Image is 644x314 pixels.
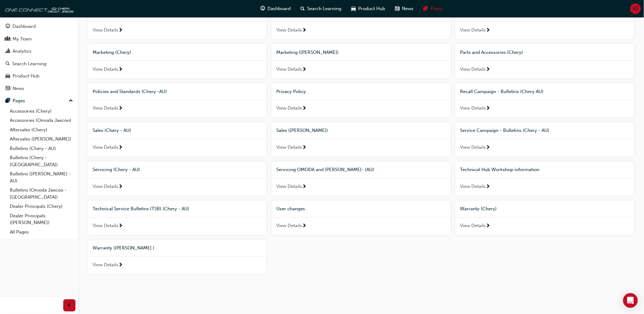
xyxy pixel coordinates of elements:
a: guage-iconDashboard [256,2,296,15]
span: Sales ([PERSON_NAME]) [276,128,328,133]
span: Servicing (Chery - AU) [93,167,140,173]
span: pages-icon [424,5,428,13]
span: View Details [276,105,302,112]
a: Aftersales ([PERSON_NAME]) [7,134,75,144]
a: Accessories (Chery) [7,107,75,116]
a: Accessories (Omoda Jaecoo) [7,116,75,125]
div: News [13,85,24,92]
span: View Details [93,183,118,190]
button: AS [630,3,641,14]
span: prev-icon [67,302,72,309]
a: Analytics [2,46,75,57]
a: Bulletins (Omoda Jaecoo - [GEOGRAPHIC_DATA]) [7,185,75,202]
a: Bulletins (Chery - AU) [7,144,75,153]
div: Open Intercom Messenger [623,293,638,308]
div: Product Hub [13,73,39,80]
a: News [2,83,75,94]
span: next-icon [118,224,123,229]
span: News [402,5,414,12]
span: news-icon [6,86,10,92]
a: Bulletins (Chery - [GEOGRAPHIC_DATA]) [7,153,75,169]
span: guage-icon [261,5,265,13]
span: View Details [93,222,118,230]
span: Search Learning [307,5,342,12]
a: Technical Service Bulletins (TSB) (Chery - AU)View Details [88,201,267,235]
span: next-icon [486,185,491,190]
span: next-icon [118,106,123,112]
span: next-icon [486,67,491,73]
span: Warranty ([PERSON_NAME] ) [93,245,154,251]
span: View Details [93,144,118,151]
span: View Details [460,183,486,190]
span: next-icon [486,145,491,151]
div: Dashboard [13,23,36,30]
a: car-iconProduct Hub [347,2,390,15]
span: next-icon [118,185,123,190]
span: Service Campaign - Bulletins (Chery - AU) [460,128,550,133]
span: User changes [276,206,305,212]
span: Warranty (Chery) [460,206,497,212]
button: Pages [2,95,75,107]
a: news-iconNews [390,2,419,15]
a: My Team [2,33,75,45]
a: Marketing (Chery)View Details [88,44,267,78]
span: Servicing OMODA and [PERSON_NAME]- (AU) [276,167,374,173]
span: Dashboard [268,5,291,12]
span: next-icon [302,106,307,112]
span: Sales (Chery - AU) [93,128,131,133]
a: Policies and Standards (Chery -AU)View Details [88,83,267,118]
a: Warranty ([PERSON_NAME] )View Details [88,240,267,274]
span: next-icon [118,145,123,151]
span: View Details [276,222,302,230]
span: View Details [93,66,118,73]
span: View Details [276,183,302,190]
div: Pages [13,97,25,104]
a: Dashboard [2,21,75,32]
span: chart-icon [6,49,10,54]
span: next-icon [302,145,307,151]
a: Dealer Principals ([PERSON_NAME]) [7,211,75,227]
span: next-icon [118,263,123,268]
span: View Details [276,27,302,34]
a: Privacy PolicyView Details [271,83,450,118]
span: View Details [276,66,302,73]
span: Pages [431,5,443,12]
a: Sales ([PERSON_NAME])View Details [271,122,450,157]
a: All Pages [7,227,75,237]
a: Marketing ([PERSON_NAME])View Details [271,44,450,78]
span: next-icon [302,224,307,229]
button: DashboardMy TeamAnalyticsSearch LearningProduct HubNews [2,20,75,95]
span: Product Hub [359,5,385,12]
a: search-iconSearch Learning [296,2,347,15]
span: next-icon [118,28,123,33]
span: next-icon [486,224,491,229]
span: Marketing ([PERSON_NAME]) [276,50,339,55]
span: View Details [93,262,118,269]
span: up-icon [69,97,73,105]
img: oneconnect [3,2,73,15]
span: View Details [460,222,486,230]
span: Privacy Policy [276,89,306,94]
span: search-icon [301,5,305,13]
span: Parts and Accessories (Chery) [460,50,523,55]
span: next-icon [486,106,491,112]
span: View Details [460,144,486,151]
span: people-icon [6,36,10,42]
a: Search Learning [2,58,75,69]
a: Aftersales (Chery) [7,125,75,135]
span: View Details [276,144,302,151]
a: Sales (Chery - AU)View Details [88,122,267,157]
span: Recall Campaign - Bulletins (Chery AU) [460,89,544,94]
a: Bulletins ([PERSON_NAME] - AU) [7,169,75,185]
a: Warranty (Chery)View Details [455,201,634,235]
a: Servicing (Chery - AU)View Details [88,162,267,196]
div: Analytics [13,48,31,55]
div: Search Learning [12,60,46,67]
span: next-icon [302,67,307,73]
span: car-icon [351,5,356,13]
a: pages-iconPages [419,2,448,15]
span: next-icon [486,28,491,33]
span: pages-icon [6,98,10,104]
span: View Details [93,105,118,112]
